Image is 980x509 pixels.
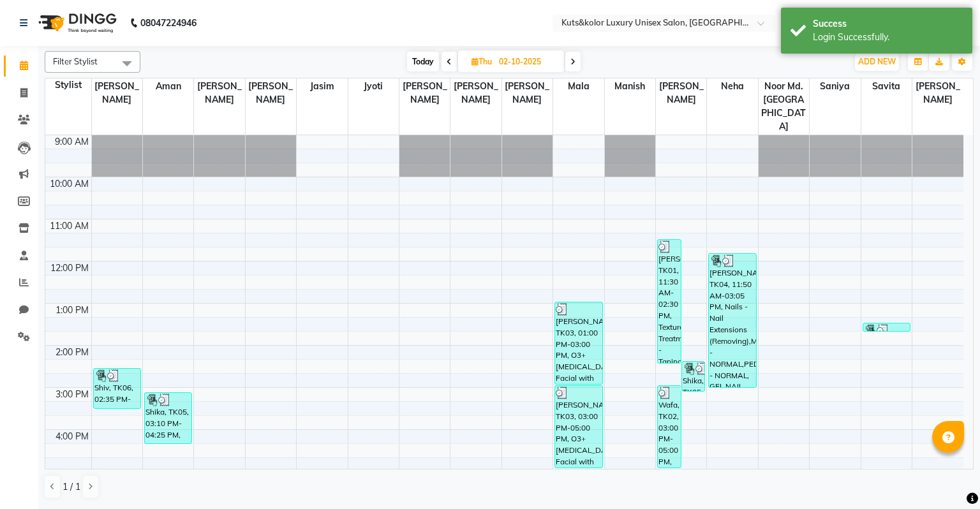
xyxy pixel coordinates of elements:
[813,17,963,31] div: Success
[47,219,91,233] div: 11:00 AM
[143,78,193,94] span: Aman
[605,78,655,94] span: Manish
[495,52,559,71] input: 2025-10-02
[407,52,439,71] span: Today
[656,78,706,108] span: [PERSON_NAME]
[246,78,296,108] span: [PERSON_NAME]
[555,302,602,384] div: [PERSON_NAME], TK03, 01:00 PM-03:00 PM, O3+ [MEDICAL_DATA] Facial with mala
[450,78,501,108] span: [PERSON_NAME]
[707,78,757,94] span: Neha
[912,78,963,108] span: [PERSON_NAME]
[348,78,399,94] span: Jyoti
[194,78,244,108] span: [PERSON_NAME]
[759,78,809,135] span: Noor Md. [GEOGRAPHIC_DATA]
[682,362,705,391] div: Shika, TK05, 02:25 PM-03:10 PM, Haircut with [PERSON_NAME] with wash
[813,31,963,44] div: Login Successfully.
[555,386,602,468] div: [PERSON_NAME], TK03, 03:00 PM-05:00 PM, O3+ [MEDICAL_DATA] Facial with mala
[63,480,80,494] span: 1 / 1
[861,78,912,94] span: Savita
[53,56,98,66] span: Filter Stylist
[863,323,910,331] div: [PERSON_NAME], TK01, 01:30 PM-01:35 PM, Threading eyebrows
[855,53,899,71] button: ADD NEW
[658,240,681,363] div: [PERSON_NAME], TK01, 11:30 AM-02:30 PM, Texture Treatment - Tanino Botox/Botoliss upto Shoulder,R...
[399,78,450,108] span: [PERSON_NAME]
[94,369,140,408] div: Shiv, TK06, 02:35 PM-03:35 PM, Hair Cut (Normal ) - MENS,Shaving & Trimming - Stylist
[52,135,91,149] div: 9:00 AM
[858,57,896,66] span: ADD NEW
[145,393,191,443] div: Shika, TK05, 03:10 PM-04:25 PM, HYDRATING HAIR SPA - MEN,Hair Cut (Normal ) - MENS
[45,78,91,92] div: Stylist
[658,386,681,468] div: Wafa, TK02, 03:00 PM-05:00 PM, Hair Colour - Global with Highlights/Foilayage Upto Shoulder
[502,78,553,108] span: [PERSON_NAME]
[810,78,860,94] span: saniya
[48,262,91,275] div: 12:00 PM
[53,388,91,401] div: 3:00 PM
[47,177,91,191] div: 10:00 AM
[140,5,197,41] b: 08047224946
[709,254,755,387] div: [PERSON_NAME], TK04, 11:50 AM-03:05 PM, Nails - Nail Extensions (Removing),MANICURE - NORMAL,PEDI...
[33,5,120,41] img: logo
[53,430,91,443] div: 4:00 PM
[92,78,142,108] span: [PERSON_NAME]
[468,57,495,66] span: Thu
[297,78,347,94] span: Jasim
[53,346,91,359] div: 2:00 PM
[53,304,91,317] div: 1:00 PM
[553,78,604,94] span: Mala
